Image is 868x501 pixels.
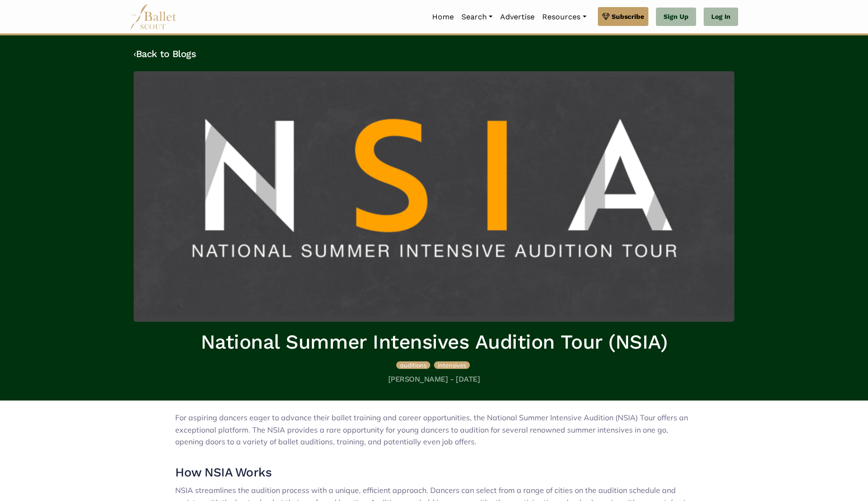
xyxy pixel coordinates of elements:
a: Sign Up [656,8,696,26]
a: Log In [704,8,738,26]
a: Subscribe [598,7,648,26]
h1: National Summer Intensives Audition Tour (NSIA) [134,329,734,355]
a: auditions [396,360,432,369]
a: Home [428,7,458,27]
a: Resources [538,7,590,27]
img: header_image.img [134,71,734,322]
img: gem.svg [602,11,610,22]
span: For aspiring dancers eager to advance their ballet training and career opportunities, the Nationa... [175,413,688,446]
h3: How NSIA Works [175,465,693,481]
span: Subscribe [612,11,644,22]
code: ‹ [134,48,136,59]
span: intensives [438,361,466,369]
a: Search [458,7,496,27]
span: auditions [400,361,426,369]
a: intensives [434,360,470,369]
a: ‹Back to Blogs [134,48,196,59]
a: Advertise [496,7,538,27]
h5: [PERSON_NAME] - [DATE] [134,375,734,384]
